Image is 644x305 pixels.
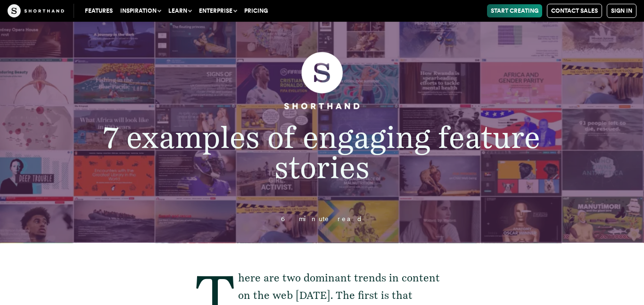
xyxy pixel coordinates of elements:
a: Contact Sales [547,4,602,18]
span: 6 minute read [281,215,363,223]
span: 7 examples of engaging feature stories [103,119,540,185]
a: Start Creating [487,4,542,17]
img: The Craft [8,4,64,17]
button: Inspiration [116,4,165,17]
a: Sign in [607,4,636,18]
a: Pricing [240,4,272,17]
a: Features [81,4,116,17]
button: Enterprise [195,4,240,17]
button: Learn [165,4,195,17]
